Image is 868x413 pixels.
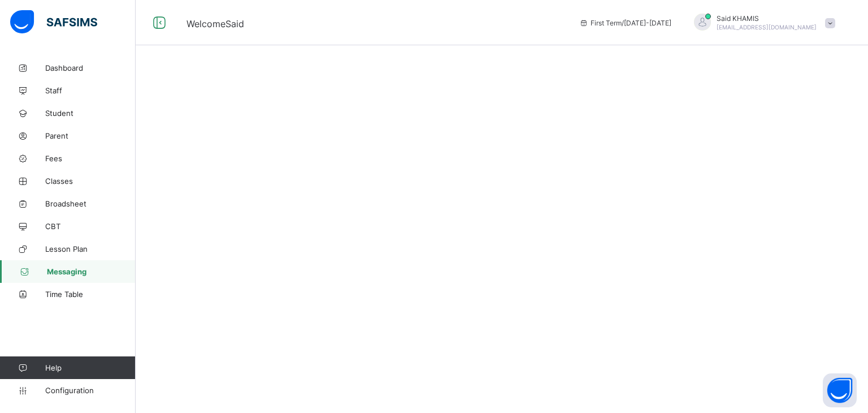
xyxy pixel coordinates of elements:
[45,386,135,395] span: Configuration
[10,10,97,34] img: safsims
[45,199,136,208] span: Broadsheet
[823,373,857,407] button: Open asap
[683,14,841,32] div: SaidKHAMIS
[579,19,671,27] span: session/term information
[45,154,136,163] span: Fees
[186,18,244,29] span: Welcome Said
[45,177,136,186] span: Classes
[717,14,817,23] span: Said KHAMIS
[45,131,136,140] span: Parent
[45,222,136,231] span: CBT
[45,86,136,95] span: Staff
[45,109,136,118] span: Student
[45,63,136,72] span: Dashboard
[47,267,136,276] span: Messaging
[45,244,136,253] span: Lesson Plan
[45,363,135,372] span: Help
[717,24,817,31] span: [EMAIL_ADDRESS][DOMAIN_NAME]
[45,290,136,299] span: Time Table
